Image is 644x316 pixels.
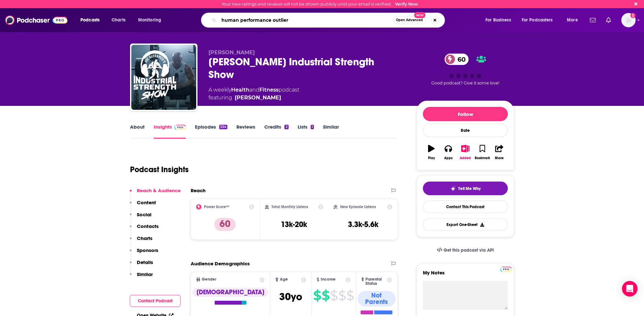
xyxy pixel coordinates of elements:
img: Joe DeFranco's Industrial Strength Show [131,45,196,110]
h2: New Episode Listens [340,205,376,209]
p: Charts [137,235,152,241]
span: For Business [485,16,511,25]
h3: 3.3k-5.6k [348,220,378,229]
a: About [130,124,145,139]
button: Apps [440,141,457,164]
button: Details [130,259,153,271]
p: Similar [137,271,153,277]
div: [DEMOGRAPHIC_DATA] [193,288,268,297]
h1: Podcast Insights [130,165,189,174]
a: Joe DeFranco [235,94,281,102]
button: tell me why sparkleTell Me Why [423,182,508,195]
h3: 13k-20k [281,220,307,229]
p: Contacts [137,223,159,229]
span: More [567,16,578,25]
label: My Notes [423,270,508,281]
img: tell me why sparkle [450,186,456,191]
a: Contact This Podcast [423,200,508,213]
h2: Total Monthly Listens [271,205,308,209]
button: Play [423,141,440,164]
a: 60 [445,54,469,65]
svg: Email not verified [630,13,636,18]
span: Parental Status [365,277,386,286]
span: Good podcast? Give it some love! [431,81,499,85]
h2: Reach [191,187,206,194]
div: Added [460,156,471,160]
h2: Audience Demographics [191,260,250,267]
button: open menu [134,15,170,25]
span: For Podcasters [522,16,553,25]
button: open menu [518,15,562,25]
p: Sponsors [137,247,158,253]
a: Get this podcast via API [432,242,499,258]
span: Age [280,277,288,282]
a: Lists1 [298,124,314,139]
a: InsightsPodchaser Pro [154,124,186,139]
a: Episodes534 [195,124,227,139]
span: $ [338,290,346,301]
div: Your new ratings and reviews will not be shown publicly until your email is verified. [221,2,418,6]
div: A weekly podcast [209,86,299,102]
h2: Power Score™ [204,205,229,209]
a: Verify Now [395,2,418,6]
span: Get this podcast via API [444,247,494,253]
div: Open Intercom Messenger [622,281,638,297]
p: Reach & Audience [137,187,181,194]
p: 60 [214,218,236,231]
div: 1 [311,125,314,129]
button: Sponsors [130,247,158,259]
button: Export One-Sheet [423,218,508,231]
span: Charts [112,16,125,25]
span: $ [313,290,321,301]
button: Contact Podcast [130,295,181,307]
button: Social [130,211,151,223]
a: Health [231,87,249,93]
span: Open Advanced [396,19,423,22]
button: open menu [76,15,108,25]
a: Pro website [500,266,512,272]
img: User Profile [621,13,636,27]
button: Show profile menu [621,13,636,27]
span: Tell Me Why [458,186,481,191]
span: $ [322,290,329,301]
span: $ [346,290,354,301]
span: New [414,12,426,18]
span: $ [330,290,338,301]
span: [PERSON_NAME] [209,49,255,56]
div: Apps [444,156,453,160]
span: and [249,87,259,93]
a: Similar [323,124,339,139]
button: Charts [130,235,152,247]
div: Not Parents [358,291,396,307]
button: Reach & Audience [130,187,181,199]
button: open menu [562,15,586,25]
button: Contacts [130,223,159,235]
div: Search podcasts, credits, & more... [207,13,451,28]
span: 60 [451,54,469,65]
span: featuring [209,94,299,102]
span: 30 yo [279,290,302,303]
div: Rate [423,124,508,137]
button: Share [491,141,508,164]
span: Gender [202,277,216,282]
a: Charts [107,15,129,25]
button: Follow [423,107,508,121]
a: Show notifications dropdown [587,15,598,26]
span: Monitoring [138,16,161,25]
span: Podcasts [80,16,100,25]
button: open menu [481,15,519,25]
div: 534 [219,125,227,129]
p: Social [137,211,151,218]
button: Bookmark [474,141,491,164]
a: Fitness [259,87,279,93]
div: Bookmark [475,156,490,160]
span: Income [321,277,336,282]
input: Search podcasts, credits, & more... [219,15,393,25]
img: Podchaser - Follow, Share and Rate Podcasts [5,14,67,26]
div: 60Good podcast? Give it some love! [417,49,514,90]
div: 2 [284,125,288,129]
a: Credits2 [264,124,288,139]
div: Play [428,156,435,160]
